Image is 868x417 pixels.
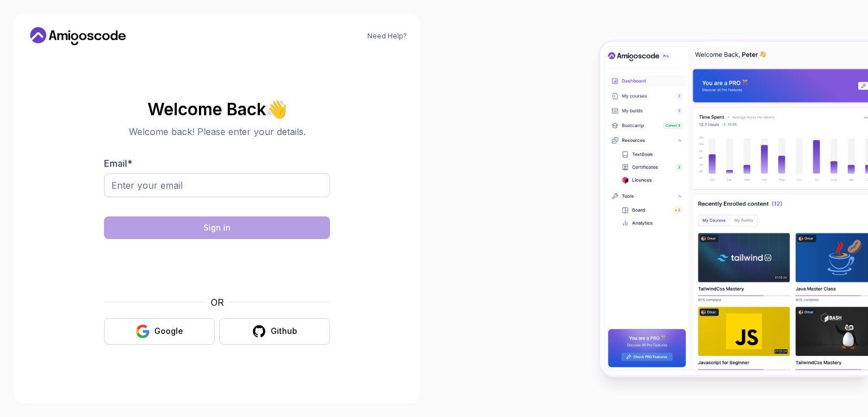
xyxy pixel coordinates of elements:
[104,173,330,197] input: Enter your email
[104,158,132,169] label: Email *
[104,318,215,345] button: Google
[271,325,297,337] div: Github
[104,216,330,239] button: Sign in
[600,42,868,375] img: Amigoscode Dashboard
[154,325,183,337] div: Google
[132,246,302,289] iframe: Widget containing checkbox for hCaptcha security challenge
[264,97,289,120] span: 👋
[211,296,224,309] p: OR
[203,222,231,233] div: Sign in
[104,125,330,138] p: Welcome back! Please enter your details.
[219,318,330,345] button: Github
[27,27,129,45] a: Home link
[367,32,407,41] a: Need Help?
[104,100,330,118] h2: Welcome Back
